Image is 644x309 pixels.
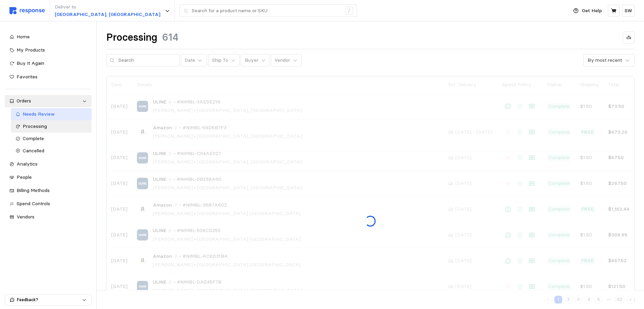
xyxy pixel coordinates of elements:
a: Vendors [5,211,92,223]
span: Cancelled [23,148,44,154]
p: Buyer [245,57,258,64]
span: People [17,174,32,180]
span: Complete [23,135,44,141]
h1: 614 [162,31,178,44]
button: Vendor [271,54,302,67]
a: Complete [11,133,92,145]
div: Orders [17,97,80,105]
div: / [345,7,353,15]
span: Vendors [17,214,34,220]
p: Feedback? [17,297,82,303]
p: [GEOGRAPHIC_DATA], [GEOGRAPHIC_DATA] [55,11,160,18]
img: svg%3e [9,7,45,14]
a: Processing [11,120,92,133]
span: My Products [17,47,45,53]
div: Date [185,57,195,64]
p: Vendor [275,57,290,64]
span: Spend Controls [17,200,50,207]
input: Search [118,54,176,66]
span: Billing Methods [17,187,50,193]
p: Ship To [212,57,228,64]
span: Favorites [17,74,38,80]
button: Feedback? [5,294,91,305]
span: Home [17,34,30,40]
a: Home [5,31,92,43]
p: SW [624,7,632,15]
span: Needs Review [23,111,55,117]
div: By most recent [588,57,622,64]
a: Cancelled [11,145,92,157]
span: Buy It Again [17,60,44,66]
h1: Processing [106,31,157,44]
a: Orders [5,95,92,107]
p: Deliver to [55,3,160,11]
a: Billing Methods [5,185,92,197]
p: Get Help [582,7,602,15]
a: Buy It Again [5,57,92,70]
a: Favorites [5,71,92,83]
a: People [5,171,92,184]
a: Needs Review [11,108,92,120]
button: SW [622,5,635,17]
span: Processing [23,123,47,129]
a: Analytics [5,158,92,170]
a: Spend Controls [5,198,92,210]
a: My Products [5,44,92,56]
button: Buyer [241,54,269,67]
button: Ship To [208,54,240,67]
button: Get Help [569,4,606,17]
input: Search for a product name or SKU [192,5,341,17]
span: Analytics [17,161,38,167]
